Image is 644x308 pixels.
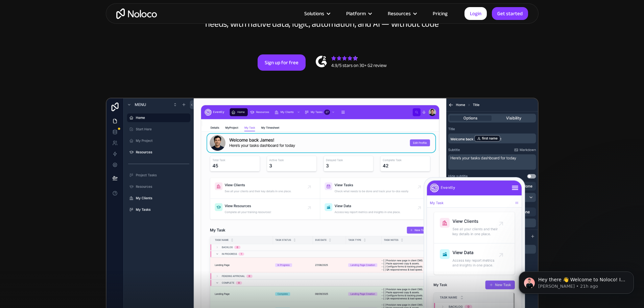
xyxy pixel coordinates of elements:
[338,9,379,18] div: Platform
[388,9,411,18] div: Resources
[509,257,644,305] iframe: Intercom notifications message
[116,8,157,19] a: home
[424,9,456,18] a: Pricing
[204,9,440,29] div: Give your Ops teams the power to build the tools your business needs, with native data, logic, au...
[492,7,528,20] a: Get started
[258,54,306,71] a: Sign up for free
[346,9,366,18] div: Platform
[296,9,338,18] div: Solutions
[464,7,487,20] a: Login
[304,9,324,18] div: Solutions
[379,9,424,18] div: Resources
